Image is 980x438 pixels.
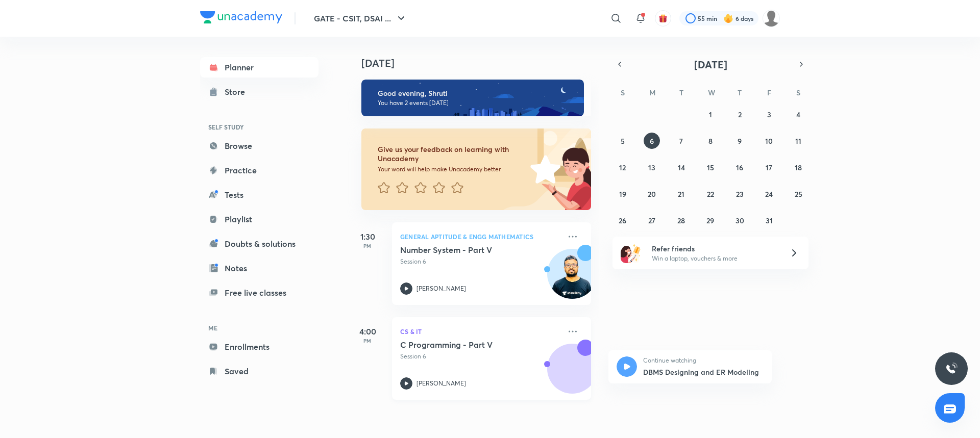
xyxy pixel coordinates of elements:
[200,319,318,337] h6: ME
[308,8,413,29] button: GATE - CSIT, DSAI ...
[225,86,251,98] div: Store
[945,363,958,375] img: ttu
[702,159,719,175] button: October 15, 2025
[643,367,764,377] p: DBMS Designing and ER Modeling
[796,88,800,97] abbr: Saturday
[736,216,744,225] abbr: October 30, 2025
[644,212,660,228] button: October 27, 2025
[347,230,388,243] h5: 1:30
[706,216,714,225] abbr: October 29, 2025
[731,212,748,228] button: October 30, 2025
[627,57,794,71] button: [DATE]
[723,13,733,23] img: streak
[673,159,690,175] button: October 14, 2025
[648,216,655,225] abbr: October 27, 2025
[673,186,690,202] button: October 21, 2025
[400,257,560,266] p: Session 6
[200,11,282,26] a: Company Logo
[548,349,597,398] img: Avatar
[496,128,591,210] img: feedback_image
[400,230,560,243] p: General Aptitude & Engg Mathematics
[673,133,690,149] button: October 7, 2025
[200,118,318,136] h6: SELF STUDY
[707,189,714,199] abbr: October 22, 2025
[652,254,777,263] p: Win a laptop, vouchers & more
[400,340,527,350] h5: C Programming - Part V
[200,160,318,181] a: Practice
[416,379,466,388] p: [PERSON_NAME]
[361,57,601,69] h4: [DATE]
[621,243,641,263] img: referral
[708,136,713,146] abbr: October 8, 2025
[400,325,560,338] p: CS & IT
[709,110,712,119] abbr: October 1, 2025
[766,216,773,225] abbr: October 31, 2025
[648,189,656,199] abbr: October 20, 2025
[731,133,748,149] button: October 9, 2025
[347,243,388,249] p: PM
[761,133,777,149] button: October 10, 2025
[738,88,742,97] abbr: Thursday
[615,159,631,175] button: October 12, 2025
[200,57,318,78] a: Planner
[796,110,800,119] abbr: October 4, 2025
[790,106,806,122] button: October 4, 2025
[378,89,575,98] h6: Good evening, Shruti
[731,106,748,122] button: October 2, 2025
[652,243,777,254] h6: Refer friends
[615,133,631,149] button: October 5, 2025
[644,159,660,175] button: October 13, 2025
[761,212,777,228] button: October 31, 2025
[378,165,527,173] p: Your word will help make Unacademy better
[644,133,660,149] button: October 6, 2025
[731,186,748,202] button: October 23, 2025
[347,325,388,338] h5: 4:00
[673,212,690,228] button: October 28, 2025
[765,189,773,199] abbr: October 24, 2025
[738,136,742,146] abbr: October 9, 2025
[767,110,771,119] abbr: October 3, 2025
[707,163,714,172] abbr: October 15, 2025
[621,136,625,146] abbr: October 5, 2025
[200,361,318,381] a: Saved
[658,14,668,23] img: avatar
[677,216,685,225] abbr: October 28, 2025
[679,88,683,97] abbr: Tuesday
[763,10,780,27] img: Shruti Gangurde
[644,186,660,202] button: October 20, 2025
[615,212,631,228] button: October 26, 2025
[790,186,806,202] button: October 25, 2025
[790,159,806,175] button: October 18, 2025
[738,110,742,119] abbr: October 2, 2025
[795,136,801,146] abbr: October 11, 2025
[678,163,685,172] abbr: October 14, 2025
[702,186,719,202] button: October 22, 2025
[765,136,773,146] abbr: October 10, 2025
[361,80,584,116] img: evening
[548,254,597,303] img: Avatar
[766,163,772,172] abbr: October 17, 2025
[615,186,631,202] button: October 19, 2025
[694,58,727,71] span: [DATE]
[650,136,654,146] abbr: October 6, 2025
[347,338,388,344] p: PM
[795,189,802,199] abbr: October 25, 2025
[200,136,318,156] a: Browse
[619,163,626,172] abbr: October 12, 2025
[702,106,719,122] button: October 1, 2025
[200,185,318,205] a: Tests
[655,10,671,27] button: avatar
[200,234,318,254] a: Doubts & solutions
[736,189,744,199] abbr: October 23, 2025
[200,209,318,229] a: Playlist
[649,88,655,97] abbr: Monday
[767,88,771,97] abbr: Friday
[200,337,318,357] a: Enrollments
[736,163,743,172] abbr: October 16, 2025
[678,189,684,199] abbr: October 21, 2025
[702,133,719,149] button: October 8, 2025
[761,106,777,122] button: October 3, 2025
[679,136,683,146] abbr: October 7, 2025
[708,88,715,97] abbr: Wednesday
[400,245,527,255] h5: Number System - Part V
